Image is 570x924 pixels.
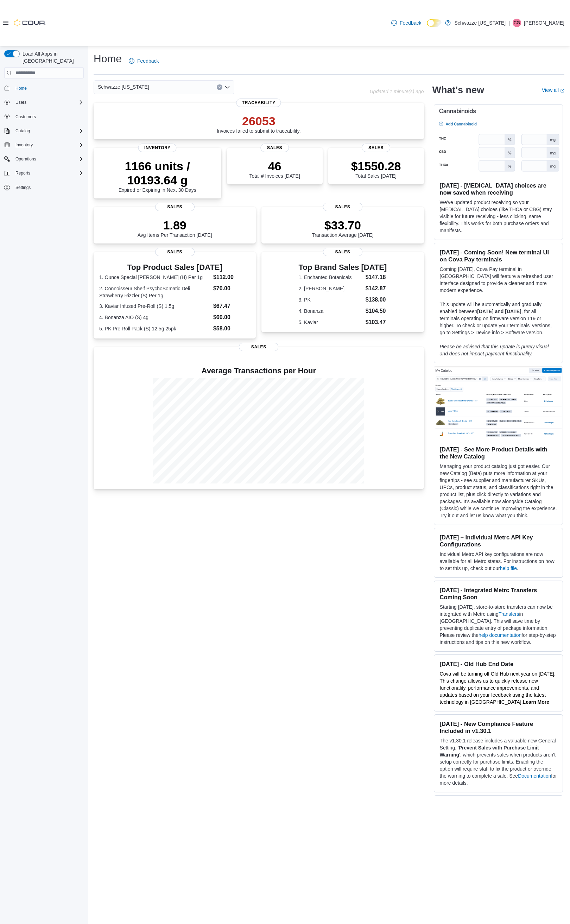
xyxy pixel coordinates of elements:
[454,19,506,27] p: Schwazze [US_STATE]
[99,285,210,299] dt: 2. Connoisseur Shelf PsychoSomatic Deli Strawberry Rizzler (S) Per 1g
[560,89,564,93] svg: External link
[440,671,556,705] span: Cova will be turning off Old Hub next year on [DATE]. This change allows us to quickly release ne...
[260,144,289,152] span: Sales
[1,140,87,150] button: Inventory
[427,19,442,27] input: Dark Mode
[138,144,177,152] span: Inventory
[440,660,557,667] h3: [DATE] - Old Hub End Date
[299,263,387,272] h3: Top Brand Sales [DATE]
[15,170,30,176] span: Reports
[1,182,87,192] button: Settings
[13,98,84,107] span: Users
[299,319,363,326] dt: 5. Kaviar
[440,463,557,519] p: Managing your product catalog just got easier. Our new Catalog (Beta) puts more information at yo...
[362,144,391,152] span: Sales
[440,587,557,601] h3: [DATE] - Integrated Metrc Transfers Coming Soon
[514,19,520,27] span: CG
[13,183,84,192] span: Settings
[155,203,195,211] span: Sales
[99,159,216,193] div: Expired or Expiring in Next 30 Days
[15,142,33,148] span: Inventory
[15,100,26,105] span: Users
[518,773,551,779] a: Documentation
[155,248,195,256] span: Sales
[15,128,30,134] span: Catalog
[366,318,387,327] dd: $103.47
[388,16,424,30] a: Feedback
[432,84,484,96] h2: What's new
[479,632,521,638] a: help documentation
[239,343,278,351] span: Sales
[13,183,33,192] a: Settings
[213,284,250,293] dd: $70.00
[440,249,557,263] h3: [DATE] - Coming Soon! New terminal UI on Cova Pay terminals
[440,603,557,646] p: Starting [DATE], store-to-store transfers can now be integrated with Metrc using in [GEOGRAPHIC_D...
[20,50,84,64] span: Load All Apps in [GEOGRAPHIC_DATA]
[13,127,33,135] button: Catalog
[15,86,27,91] span: Home
[249,159,300,173] p: 46
[323,203,362,211] span: Sales
[477,309,521,314] strong: [DATE] and [DATE]
[99,314,210,321] dt: 4. Bonanza AIO (S) 4g
[323,248,362,256] span: Sales
[369,89,424,94] p: Updated 1 minute(s) ago
[13,112,84,121] span: Customers
[440,266,557,294] p: Coming [DATE], Cova Pay terminal in [GEOGRAPHIC_DATA] will feature a refreshed user interface des...
[440,446,557,460] h3: [DATE] - See More Product Details with the New Catalog
[1,126,87,136] button: Catalog
[224,84,230,90] button: Open list of options
[15,156,36,162] span: Operations
[440,344,549,356] em: Please be advised that this update is purely visual and does not impact payment functionality.
[99,274,210,281] dt: 1. Ounce Special [PERSON_NAME] (H) Per 1g
[400,19,421,26] span: Feedback
[1,154,87,164] button: Operations
[213,313,250,322] dd: $60.00
[99,325,210,332] dt: 5. PK Pre Roll Pack (S) 12.5g 25pk
[99,159,216,187] p: 1166 units / 10193.64 g
[440,534,557,548] h3: [DATE] – Individual Metrc API Key Configurations
[1,83,87,93] button: Home
[1,168,87,178] button: Reports
[523,699,549,705] a: Learn More
[217,84,222,90] button: Clear input
[500,565,517,571] a: help file
[14,19,46,26] img: Cova
[213,324,250,333] dd: $58.00
[13,113,39,121] a: Customers
[236,99,281,107] span: Traceability
[13,155,84,163] span: Operations
[299,274,363,281] dt: 1. Enchanted Botanicals
[213,302,250,310] dd: $67.47
[351,159,401,173] p: $1550.28
[524,19,564,27] p: [PERSON_NAME]
[366,273,387,281] dd: $147.18
[312,218,374,238] div: Transaction Average [DATE]
[13,83,84,92] span: Home
[508,19,510,27] p: |
[366,307,387,315] dd: $104.50
[13,169,84,177] span: Reports
[137,57,159,64] span: Feedback
[217,114,301,134] div: Invoices failed to submit to traceability.
[440,199,557,234] p: We've updated product receiving so your [MEDICAL_DATA] choices (like THCa or CBG) stay visible fo...
[440,720,557,734] h3: [DATE] - New Compliance Feature Included in v1.30.1
[440,745,539,758] strong: Prevent Sales with Purchase Limit Warning
[13,98,29,107] button: Users
[15,185,31,190] span: Settings
[99,367,418,375] h4: Average Transactions per Hour
[94,52,122,66] h1: Home
[4,80,84,211] nav: Complex example
[126,54,161,68] a: Feedback
[440,551,557,572] p: Individual Metrc API key configurations are now available for all Metrc states. For instructions ...
[1,97,87,107] button: Users
[366,284,387,293] dd: $142.87
[440,301,557,336] p: This update will be automatically and gradually enabled between , for all terminals operating on ...
[542,87,564,93] a: View allExternal link
[1,112,87,122] button: Customers
[15,114,36,120] span: Customers
[249,159,300,179] div: Total # Invoices [DATE]
[99,263,250,272] h3: Top Product Sales [DATE]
